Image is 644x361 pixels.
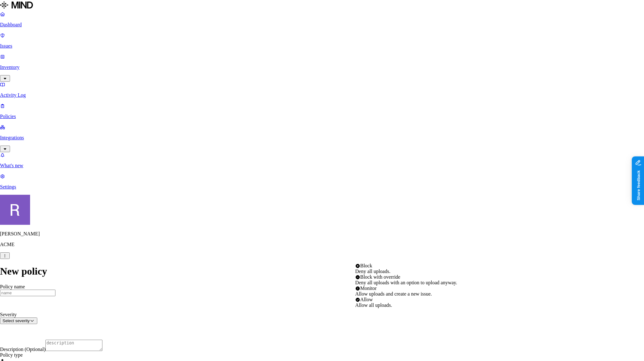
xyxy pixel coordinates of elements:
[360,274,400,280] span: Block with override
[355,280,457,285] span: Deny all uploads with an option to upload anyway.
[355,269,390,274] span: Deny all uploads.
[355,291,432,297] span: Allow uploads and create a new issue.
[360,297,373,302] span: Allow
[355,302,392,308] span: Allow all uploads.
[360,286,377,291] span: Monitor
[360,263,372,268] span: Block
